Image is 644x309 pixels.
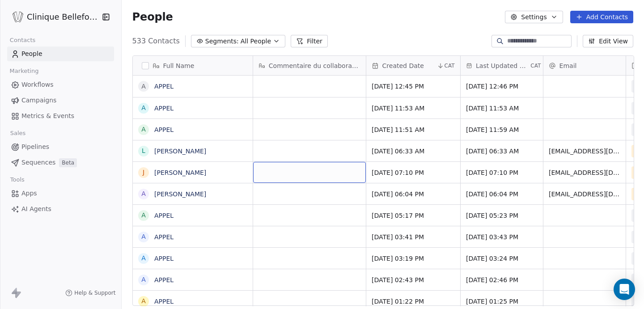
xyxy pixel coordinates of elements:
span: Campaigns [21,96,56,105]
div: Commentaire du collaborateur [253,56,366,75]
div: grid [133,76,253,306]
img: Logo_Bellefontaine_Black.png [13,12,23,22]
a: Apps [7,186,114,201]
span: Sequences [21,158,55,167]
a: SequencesBeta [7,155,114,170]
div: A [141,82,146,91]
a: [PERSON_NAME] [154,169,206,176]
a: APPEL [154,255,174,262]
a: APPEL [154,298,174,305]
span: [DATE] 01:25 PM [466,297,538,306]
div: A [141,189,146,199]
span: Marketing [6,64,42,78]
a: APPEL [154,105,174,112]
div: Full Name [133,56,253,75]
span: People [132,10,173,24]
button: Edit View [583,35,633,47]
a: Workflows [7,77,114,92]
span: [DATE] 02:46 PM [466,275,538,284]
span: CAT [444,62,454,69]
button: Clinique Bellefontaine [11,9,96,25]
a: APPEL [154,83,174,90]
span: [DATE] 06:33 AM [372,147,455,156]
div: A [141,296,146,306]
span: Clinique Bellefontaine [27,11,100,23]
span: [DATE] 11:51 AM [372,125,455,134]
span: [EMAIL_ADDRESS][DOMAIN_NAME] [549,147,620,156]
span: Created Date [382,61,424,70]
a: APPEL [154,126,174,133]
div: Last Updated DateCAT [461,56,543,75]
span: [DATE] 01:22 PM [372,297,455,306]
span: Commentaire du collaborateur [269,61,360,70]
div: A [141,232,146,241]
div: L [142,146,145,156]
span: Workflows [21,80,54,89]
button: Filter [291,35,328,47]
a: APPEL [154,212,174,219]
span: [DATE] 03:43 PM [466,233,538,241]
span: [DATE] 11:53 AM [372,104,455,113]
span: Segments: [205,37,239,46]
span: Full Name [163,61,195,70]
span: [DATE] 12:45 PM [372,82,455,91]
span: [DATE] 06:33 AM [466,147,538,156]
span: [DATE] 03:24 PM [466,254,538,263]
a: [PERSON_NAME] [154,148,206,155]
span: Help & Support [74,289,115,296]
span: [DATE] 12:46 PM [466,82,538,91]
span: AI Agents [21,204,51,214]
a: AI Agents [7,202,114,216]
div: Open Intercom Messenger [614,279,635,300]
span: [DATE] 03:41 PM [372,233,455,241]
span: Metrics & Events [21,111,74,121]
span: People [21,49,42,59]
span: [DATE] 05:17 PM [372,211,455,220]
div: A [141,103,146,113]
a: Campaigns [7,93,114,108]
span: [DATE] 06:04 PM [466,190,538,199]
div: A [141,125,146,134]
button: Settings [505,11,563,23]
a: Pipelines [7,140,114,154]
div: Created DateCAT [366,56,460,75]
div: A [141,211,146,220]
div: J [142,168,144,177]
a: People [7,47,114,61]
a: Help & Support [65,289,115,296]
span: [DATE] 02:43 PM [372,275,455,284]
div: Email [543,56,626,75]
span: Apps [21,189,37,198]
span: All People [241,37,271,46]
span: Sales [6,127,30,140]
span: Last Updated Date [476,61,529,70]
span: [EMAIL_ADDRESS][DOMAIN_NAME] [549,190,620,199]
span: [DATE] 05:23 PM [466,211,538,220]
span: [DATE] 07:10 PM [466,168,538,177]
span: Email [559,61,577,70]
span: [DATE] 11:53 AM [466,104,538,113]
button: Add Contacts [570,11,633,23]
span: [DATE] 07:10 PM [372,168,455,177]
span: 533 Contacts [132,36,180,47]
span: Tools [6,173,28,186]
a: APPEL [154,233,174,241]
span: [EMAIL_ADDRESS][DOMAIN_NAME] [549,168,620,177]
div: A [141,254,146,263]
span: Pipelines [21,142,49,152]
span: [DATE] 03:19 PM [372,254,455,263]
span: [DATE] 06:04 PM [372,190,455,199]
span: Beta [59,158,77,167]
span: CAT [530,62,541,69]
a: [PERSON_NAME] [154,190,206,198]
span: Contacts [6,34,39,47]
a: APPEL [154,276,174,284]
a: Metrics & Events [7,109,114,123]
span: [DATE] 11:59 AM [466,125,538,134]
div: A [141,275,146,284]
